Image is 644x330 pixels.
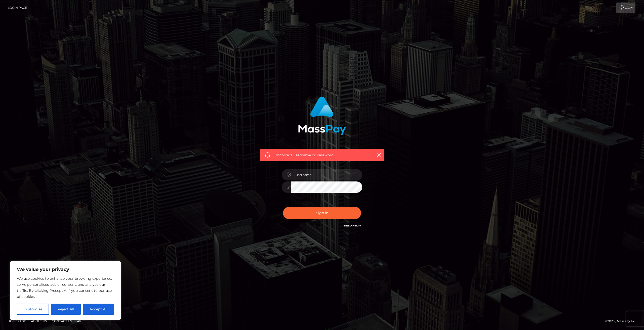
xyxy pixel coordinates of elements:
a: API [75,317,85,325]
a: Login Page [8,3,27,13]
a: About Us [29,317,49,325]
a: Need Help? [344,224,361,227]
button: Accept All [83,304,114,315]
div: © 2025 , MassPay Inc. [605,318,640,324]
img: MassPay Login [298,97,346,135]
a: Homepage [6,317,28,325]
p: We value your privacy [17,266,114,272]
span: Incorrect username or password. [276,153,368,158]
a: Contact Us [50,317,74,325]
p: We use cookies to enhance your browsing experience, serve personalised ads or content, and analys... [17,275,114,300]
div: We value your privacy [10,261,121,320]
input: Username... [291,169,362,180]
button: Sign in [283,207,361,219]
button: Customise [17,304,49,315]
button: Reject All [51,304,81,315]
a: Login [616,3,635,13]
